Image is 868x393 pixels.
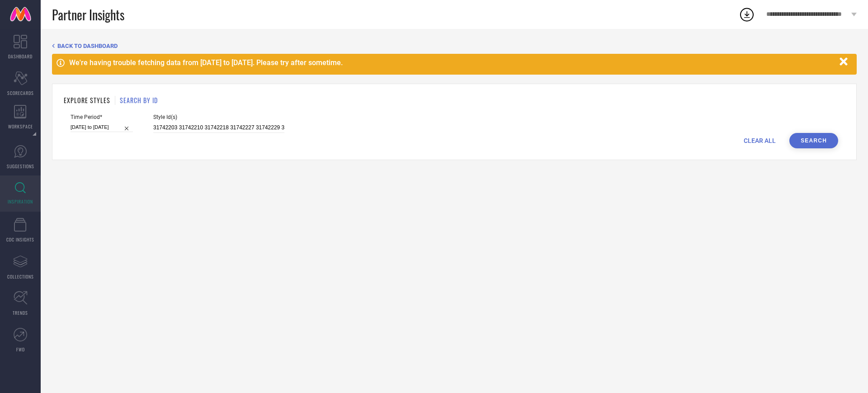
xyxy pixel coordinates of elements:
[120,95,158,105] h1: SEARCH BY ID
[13,309,28,316] span: TRENDS
[71,114,133,120] span: Time Period*
[744,137,776,144] span: CLEAR ALL
[8,53,33,60] span: DASHBOARD
[64,95,110,105] h1: EXPLORE STYLES
[7,90,34,96] span: SCORECARDS
[789,133,838,148] button: Search
[6,236,34,243] span: CDC INSIGHTS
[8,123,33,130] span: WORKSPACE
[69,58,835,67] div: We're having trouble fetching data from [DATE] to [DATE]. Please try after sometime.
[52,5,124,24] span: Partner Insights
[57,43,118,49] span: BACK TO DASHBOARD
[7,163,34,170] span: SUGGESTIONS
[153,114,284,120] span: Style Id(s)
[52,43,857,49] div: Back TO Dashboard
[8,198,33,205] span: INSPIRATION
[7,273,34,280] span: COLLECTIONS
[16,346,25,353] span: FWD
[153,123,284,133] input: Enter comma separated style ids e.g. 12345, 67890
[71,123,133,132] input: Select time period
[739,6,755,23] div: Open download list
